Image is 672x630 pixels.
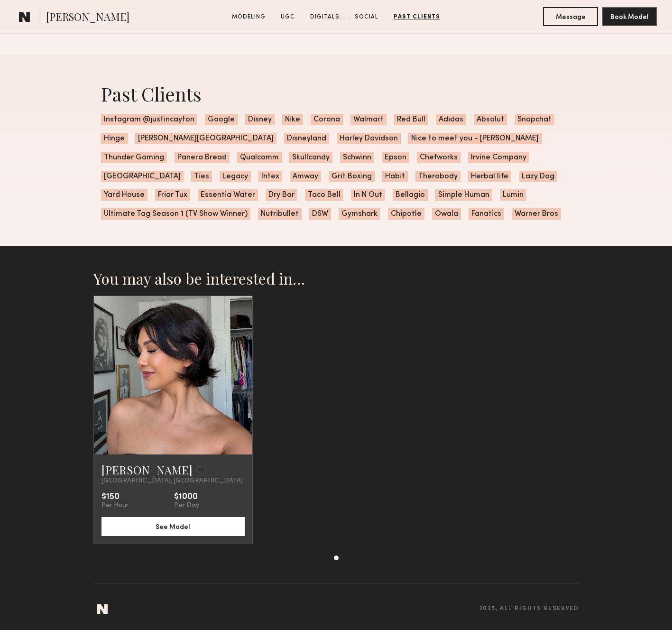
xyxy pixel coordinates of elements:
[519,171,557,182] span: Lazy Dog
[101,81,571,106] div: Past Clients
[390,13,444,21] a: Past Clients
[277,13,299,21] a: UGC
[101,462,193,477] a: [PERSON_NAME]
[337,133,401,144] span: Harley Davidson
[290,171,321,182] span: Amway
[468,171,511,182] span: Herbal life
[543,7,598,26] button: Message
[311,114,343,125] span: Corona
[174,502,199,510] div: Per Day
[350,114,387,125] span: Walmart
[469,208,504,220] span: Fanatics
[258,208,302,220] span: Nutribullet
[415,171,460,182] span: Therabody
[258,171,282,182] span: Intex
[388,208,424,220] span: Chipotle
[479,606,579,612] span: 2025, all rights reserved
[382,152,409,163] span: Epson
[220,171,251,182] span: Legacy
[155,189,190,201] span: Friar Tux
[93,269,579,288] h2: You may also be interested in…
[101,492,129,502] div: $150
[284,133,329,144] span: Disneyland
[174,492,199,502] div: $1000
[468,152,529,163] span: Irvine Company
[515,114,554,125] span: Snapchat
[306,13,343,21] a: Digitals
[512,208,561,220] span: Warner Bros
[175,152,230,163] span: Panera Bread
[101,208,250,220] span: Ultimate Tag Season 1 (TV Show Winner)
[191,171,212,182] span: Ties
[228,13,269,21] a: Modeling
[417,152,460,163] span: Chefworks
[305,189,343,201] span: Taco Bell
[435,189,492,201] span: Simple Human
[602,12,657,20] a: Book Model
[101,189,147,201] span: Yard House
[101,522,245,530] a: See Model
[500,189,526,201] span: Lumin
[289,152,332,163] span: Skullcandy
[351,189,385,201] span: In N Out
[237,152,282,163] span: Qualcomm
[394,114,428,125] span: Red Bull
[245,114,275,125] span: Disney
[340,152,374,163] span: Schwinn
[46,9,129,26] span: [PERSON_NAME]
[101,517,245,536] button: See Model
[382,171,408,182] span: Habit
[266,189,297,201] span: Dry Bar
[329,171,375,182] span: Grit Boxing
[282,114,303,125] span: Nike
[339,208,380,220] span: Gymshark
[474,114,507,125] span: Absolut
[198,189,258,201] span: Essentia Water
[101,133,128,144] span: Hinge
[101,171,184,182] span: [GEOGRAPHIC_DATA]
[205,114,238,125] span: Google
[436,114,466,125] span: Adidas
[101,152,167,163] span: Thunder Gaming
[101,477,243,485] span: [GEOGRAPHIC_DATA], [GEOGRAPHIC_DATA]
[101,114,197,125] span: Instagram @justincayton
[135,133,276,144] span: [PERSON_NAME][GEOGRAPHIC_DATA]
[432,208,461,220] span: Owala
[101,502,129,510] div: Per Hour
[408,133,542,144] span: Nice to meet you - [PERSON_NAME]
[393,189,428,201] span: Bellagio
[351,13,382,21] a: Social
[309,208,331,220] span: DSW
[602,7,657,26] button: Book Model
